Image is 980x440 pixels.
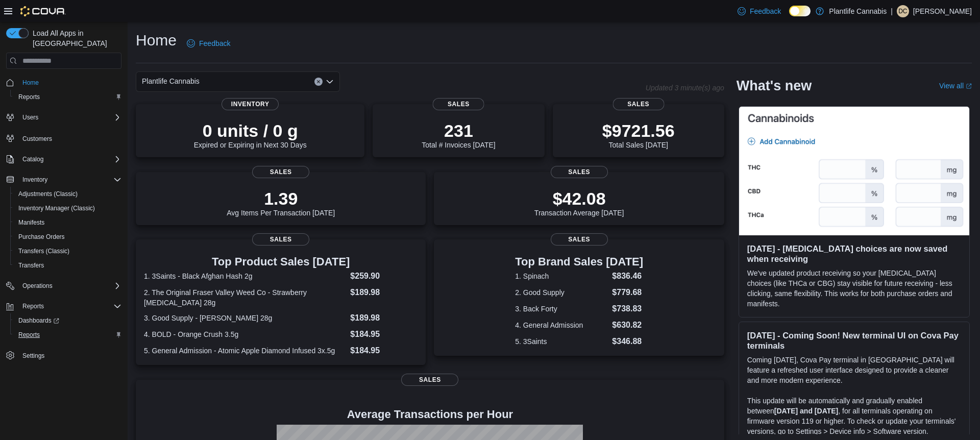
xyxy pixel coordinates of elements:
a: Purchase Orders [14,231,69,243]
span: Customers [22,135,52,143]
span: Transfers [18,261,44,270]
button: Customers [2,131,126,145]
p: This update will be automatically and gradually enabled between , for all terminals operating on ... [747,396,961,436]
dt: 1. Spinach [515,271,608,281]
div: Expired or Expiring in Next 30 Days [194,120,307,149]
div: Total # Invoices [DATE] [422,120,495,149]
a: Feedback [733,1,785,21]
a: Transfers [14,259,48,272]
dd: $836.46 [612,270,643,282]
span: Load All Apps in [GEOGRAPHIC_DATA] [29,28,121,48]
a: View allExternal link [939,82,972,90]
dd: $189.98 [350,286,418,299]
a: Transfers (Classic) [14,245,73,257]
button: Home [2,75,126,90]
span: Home [22,79,39,87]
span: Feedback [750,6,781,16]
span: Sales [551,233,608,246]
dt: 5. 3Saints [515,336,608,347]
a: Manifests [14,216,48,229]
span: Inventory [22,176,47,184]
span: Inventory Manager (Classic) [14,202,121,214]
span: Catalog [18,153,121,165]
button: Manifests [10,215,126,230]
h1: Home [136,30,177,51]
a: Reports [14,329,44,341]
a: Customers [18,133,56,145]
button: Clear input [314,78,323,86]
dd: $779.68 [612,286,643,299]
button: Users [18,111,42,124]
dt: 1. 3Saints - Black Afghan Hash 2g [144,271,346,281]
span: Reports [14,329,121,341]
span: Home [18,76,121,89]
span: Feedback [199,38,230,48]
dd: $630.82 [612,319,643,331]
img: Cova [20,6,66,16]
span: Manifests [18,218,44,227]
span: Reports [18,93,40,101]
dt: 4. BOLD - Orange Crush 3.5g [144,329,346,339]
button: Settings [2,348,126,363]
h2: What's new [737,78,812,94]
button: Users [2,110,126,125]
span: Users [22,113,38,121]
span: Sales [252,166,309,178]
a: Inventory Manager (Classic) [14,202,99,214]
span: Dashboards [14,314,121,327]
dt: 3. Back Forty [515,304,608,314]
button: Catalog [18,153,47,165]
button: Open list of options [326,78,334,86]
span: DC [898,5,907,17]
span: Settings [22,352,44,360]
a: Settings [18,350,48,362]
dt: 3. Good Supply - [PERSON_NAME] 28g [144,313,346,323]
p: 1.39 [227,188,335,209]
p: Coming [DATE], Cova Pay terminal in [GEOGRAPHIC_DATA] will feature a refreshed user interface des... [747,355,961,385]
span: Reports [18,300,121,312]
p: | [891,5,893,17]
p: Updated 3 minute(s) ago [646,84,724,92]
button: Transfers (Classic) [10,244,126,258]
nav: Complex example [6,71,121,389]
button: Reports [10,328,126,342]
dt: 2. Good Supply [515,287,608,298]
dt: 4. General Admission [515,320,608,330]
dt: 2. The Original Fraser Valley Weed Co - Strawberry [MEDICAL_DATA] 28g [144,287,346,308]
button: Inventory [2,173,126,187]
span: Plantlife Cannabis [142,75,200,87]
span: Inventory [18,174,121,186]
h4: Average Transactions per Hour [144,408,716,421]
span: Users [18,111,121,124]
button: Operations [2,279,126,293]
button: Catalog [2,152,126,166]
a: Reports [14,91,44,103]
div: Total Sales [DATE] [602,120,675,149]
button: Purchase Orders [10,230,126,244]
a: Dashboards [10,313,126,328]
p: $9721.56 [602,120,675,141]
div: Transaction Average [DATE] [534,188,624,217]
span: Adjustments (Classic) [18,190,78,198]
span: Operations [22,282,53,290]
span: Manifests [14,216,121,229]
p: $42.08 [534,188,624,209]
button: Inventory [18,174,52,186]
dd: $184.95 [350,328,418,340]
span: Reports [18,331,40,339]
button: Inventory Manager (Classic) [10,201,126,215]
dd: $738.83 [612,303,643,315]
div: Avg Items Per Transaction [DATE] [227,188,335,217]
p: 0 units / 0 g [194,120,307,141]
span: Sales [612,98,664,110]
dd: $259.90 [350,270,418,282]
span: Sales [433,98,484,110]
span: Reports [22,302,44,310]
dt: 5. General Admission - Atomic Apple Diamond Infused 3x.5g [144,346,346,356]
span: Operations [18,280,121,292]
span: Customers [18,132,121,144]
div: Dalton Callaghan [897,5,909,17]
dd: $189.98 [350,312,418,324]
p: We've updated product receiving so your [MEDICAL_DATA] choices (like THCa or CBG) stay visible fo... [747,268,961,309]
